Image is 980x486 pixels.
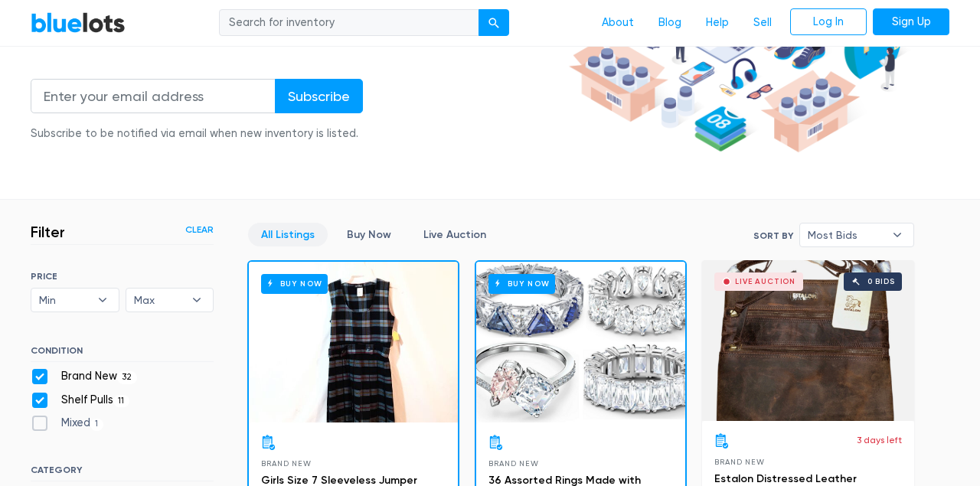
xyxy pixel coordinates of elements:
span: Max [134,289,185,311]
div: Live Auction [735,278,795,285]
a: Buy Now [476,262,685,422]
b: ▾ [87,289,119,311]
a: Sell [741,8,784,38]
a: Blog [646,8,694,38]
h6: Buy Now [488,274,555,293]
h6: CONDITION [31,345,214,362]
h6: Buy Now [261,274,328,293]
a: About [590,8,646,38]
span: 1 [90,419,103,431]
h6: CATEGORY [31,465,214,481]
a: All Listings [248,223,328,246]
p: 3 days left [857,433,902,447]
a: Live Auction [410,223,499,246]
span: Min [39,289,90,311]
span: Brand New [261,459,311,468]
a: Live Auction 0 bids [702,260,914,421]
b: ▾ [181,289,213,311]
h3: Filter [31,223,65,241]
input: Enter your email address [31,79,276,113]
div: Subscribe to be notified via email when new inventory is listed. [31,126,363,142]
a: Buy Now [249,262,458,422]
input: Subscribe [275,79,363,113]
span: 11 [113,395,129,407]
a: Buy Now [334,223,404,246]
label: Brand New [31,368,137,385]
a: Sign Up [873,8,949,36]
span: Most Bids [808,223,884,246]
a: Log In [790,8,867,36]
span: 32 [117,371,137,383]
label: Shelf Pulls [31,392,129,409]
div: 0 bids [867,278,895,285]
label: Mixed [31,415,103,432]
h6: PRICE [31,271,214,282]
span: Brand New [714,458,764,466]
a: Clear [185,223,214,236]
label: Sort By [753,229,793,243]
span: Brand New [488,459,538,468]
a: Help [694,8,741,38]
input: Search for inventory [219,9,479,37]
a: BlueLots [31,11,126,34]
b: ▾ [881,223,913,246]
